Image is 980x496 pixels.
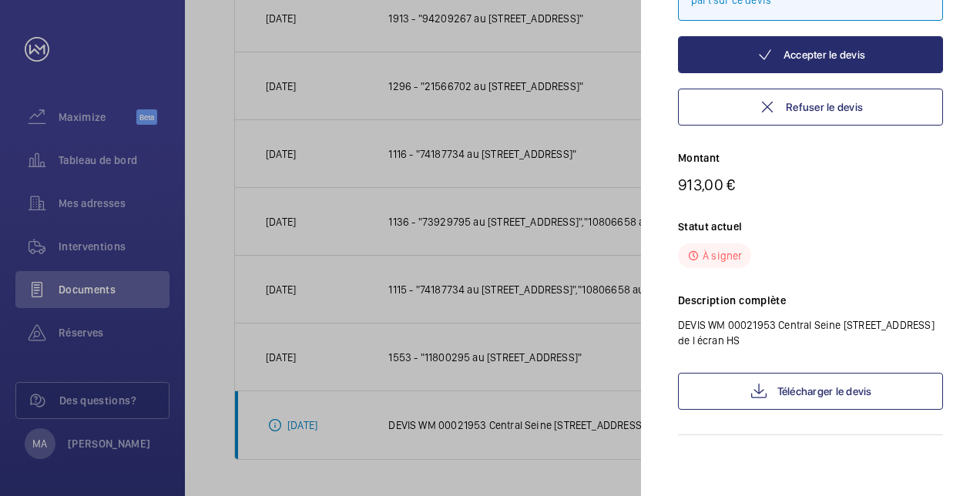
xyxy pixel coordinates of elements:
[678,317,943,348] p: DEVIS WM 00021953 Central Seine [STREET_ADDRESS] de l écran HS
[678,36,943,73] button: Accepter le devis
[678,219,943,234] p: Statut actuel
[678,150,943,166] p: Montant
[678,293,943,308] p: Description complète
[678,89,943,126] button: Refuser le devis
[703,248,742,263] p: À signer
[678,373,943,410] a: Télécharger le devis
[678,175,943,194] p: 913,00 €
